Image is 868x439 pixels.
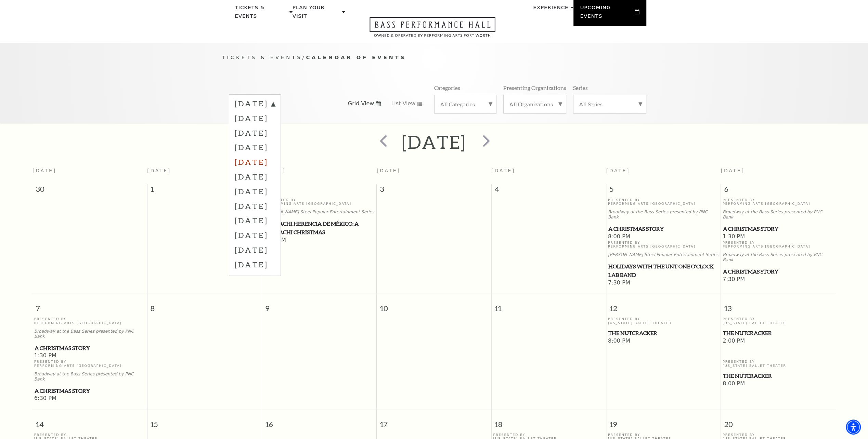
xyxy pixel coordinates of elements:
span: A Christmas Story [608,225,719,233]
p: Plan Your Visit [293,3,340,24]
span: 17 [377,409,491,433]
span: 1:30 PM [723,233,834,241]
a: The Nutcracker [723,372,834,380]
label: [DATE] [235,155,275,169]
span: 1 [147,184,262,198]
p: [PERSON_NAME] Steel Popular Entertainment Series [264,210,375,215]
span: The Nutcracker [723,329,833,337]
span: List View [391,100,415,107]
p: Presented By Performing Arts [GEOGRAPHIC_DATA] [723,198,834,206]
span: A Christmas Story [723,225,833,233]
span: [DATE] [491,168,515,173]
span: 6:30 PM [34,395,145,402]
p: Presented By Performing Arts [GEOGRAPHIC_DATA] [264,198,375,206]
span: 4 [492,184,606,198]
span: 10 [377,293,491,317]
span: 1:30 PM [34,352,145,360]
span: 6 [721,184,835,198]
span: 30 [33,184,147,198]
p: Presented By [US_STATE] Ballet Theater [723,360,834,368]
label: [DATE] [235,169,275,184]
label: [DATE] [235,140,275,155]
label: [DATE] [235,98,275,111]
a: A Christmas Story [34,387,145,395]
p: Series [573,84,588,91]
span: [DATE] [147,168,171,173]
span: 7:30 PM [264,237,375,244]
span: 2 [262,184,376,198]
span: 12 [606,293,721,317]
span: 20 [721,409,835,433]
span: Grid View [348,100,374,107]
span: 2:00 PM [723,337,834,345]
p: Presented By Performing Arts [GEOGRAPHIC_DATA] [723,241,834,249]
p: Broadway at the Bass Series presented by PNC Bank [723,210,834,220]
span: Holidays with the UNT One O'Clock Lab Band [608,262,719,279]
label: All Series [579,101,640,108]
p: Presented By Performing Arts [GEOGRAPHIC_DATA] [34,317,145,325]
p: Upcoming Events [580,3,633,24]
label: [DATE] [235,228,275,242]
span: 15 [147,409,262,433]
button: next [473,130,498,154]
p: Presented By [US_STATE] Ballet Theater [723,317,834,325]
p: Presented By Performing Arts [GEOGRAPHIC_DATA] [608,198,719,206]
span: 9 [262,293,376,317]
span: Tickets & Events [222,54,302,60]
span: 14 [33,409,147,433]
p: Broadway at the Bass Series presented by PNC Bank [723,252,834,263]
p: / [222,53,646,62]
a: A Christmas Story [608,225,719,233]
span: A Christmas Story [723,267,833,276]
label: [DATE] [235,111,275,125]
span: 5 [606,184,721,198]
label: All Organizations [509,101,560,108]
span: 11 [492,293,606,317]
a: A Christmas Story [34,344,145,352]
span: 7:30 PM [608,279,719,287]
span: 8 [147,293,262,317]
span: Calendar of Events [306,54,406,60]
a: A Christmas Story [723,267,834,276]
p: Categories [434,84,460,91]
span: 7 [33,293,147,317]
label: [DATE] [235,213,275,228]
span: [DATE] [33,168,56,173]
span: [DATE] [721,168,745,173]
a: Open this option [345,17,520,43]
p: Presented By Performing Arts [GEOGRAPHIC_DATA] [34,360,145,368]
button: prev [370,130,395,154]
span: [DATE] [377,168,401,173]
p: Tickets & Events [235,3,288,24]
label: [DATE] [235,184,275,199]
p: Presented By [US_STATE] Ballet Theater [608,317,719,325]
span: 19 [606,409,721,433]
p: Broadway at the Bass Series presented by PNC Bank [34,372,145,382]
span: 7:30 PM [723,276,834,283]
span: 8:00 PM [723,380,834,388]
span: 13 [721,293,835,317]
label: [DATE] [235,125,275,140]
span: 8:00 PM [608,337,719,345]
span: A Christmas Story [35,387,145,395]
label: [DATE] [235,257,275,272]
span: A Christmas Story [35,344,145,352]
span: The Nutcracker [608,329,719,337]
label: [DATE] [235,242,275,257]
p: Presented By Performing Arts [GEOGRAPHIC_DATA] [608,241,719,249]
span: Mariachi Herencia de México: A Mariachi Christmas [264,219,375,236]
span: 3 [377,184,491,198]
span: The Nutcracker [723,372,833,380]
label: [DATE] [235,199,275,213]
h2: [DATE] [402,131,466,153]
a: The Nutcracker [608,329,719,337]
span: 16 [262,409,376,433]
span: [DATE] [606,168,630,173]
a: A Christmas Story [723,225,834,233]
p: Broadway at the Bass Series presented by PNC Bank [608,210,719,220]
a: Holidays with the UNT One O'Clock Lab Band [608,262,719,279]
p: Presenting Organizations [503,84,566,91]
label: All Categories [440,101,491,108]
a: Mariachi Herencia de México: A Mariachi Christmas [264,219,375,236]
span: 8:00 PM [608,233,719,241]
